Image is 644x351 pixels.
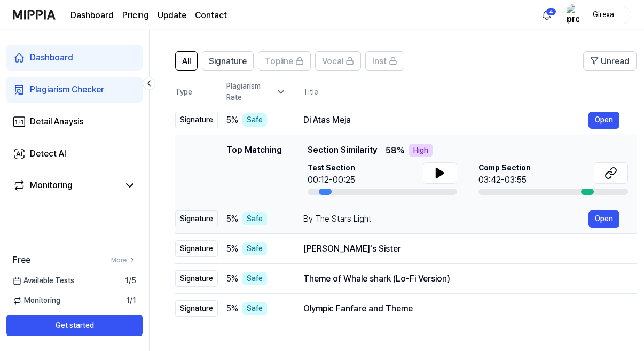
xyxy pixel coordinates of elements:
[242,272,267,285] div: Safe
[588,112,619,129] button: Open
[258,51,311,71] button: Topline
[303,302,619,315] div: Olympic Fanfare and Theme
[242,113,267,127] div: Safe
[126,295,136,306] span: 1 / 1
[538,6,555,24] button: 알림4
[6,45,143,71] a: Dashboard
[226,243,238,255] span: 5 %
[409,144,433,157] div: High
[6,109,143,135] a: Detail Anaysis
[322,55,343,68] span: Vocal
[30,115,83,128] div: Detail Anaysis
[70,9,114,22] a: Dashboard
[158,9,186,22] a: Update
[601,55,630,68] span: Unread
[122,9,149,22] a: Pricing
[265,55,293,68] span: Topline
[13,254,30,267] span: Free
[195,9,227,22] a: Contact
[226,81,286,103] div: Plagiarism Rate
[125,275,136,286] span: 1 / 5
[365,51,404,71] button: Inst
[6,141,143,167] a: Detect AI
[30,51,73,64] div: Dashboard
[226,114,238,127] span: 5 %
[175,112,218,128] div: Signature
[6,77,143,103] a: Plagiarism Checker
[308,144,377,157] span: Section Similarity
[546,7,556,16] div: 4
[563,6,631,24] button: profileGirexa
[583,51,637,71] button: Unread
[242,212,267,225] div: Safe
[567,4,579,26] img: profile
[111,255,136,265] a: More
[209,55,247,68] span: Signature
[30,83,104,96] div: Plagiarism Checker
[226,213,238,225] span: 5 %
[175,210,218,227] div: Signature
[588,210,619,228] button: Open
[226,144,282,195] div: Top Matching
[308,174,355,186] div: 00:12-00:25
[303,272,619,285] div: Theme of Whale shark (Lo-Fi Version)
[303,243,619,255] div: [PERSON_NAME]'s Sister
[303,79,637,105] th: Title
[478,162,531,174] span: Comp Section
[583,9,624,20] div: Girexa
[315,51,361,71] button: Vocal
[303,213,588,225] div: By The Stars Light
[175,51,198,71] button: All
[386,144,405,157] span: 58 %
[6,315,143,336] button: Get started
[13,275,74,286] span: Available Tests
[226,272,238,285] span: 5 %
[242,242,267,255] div: Safe
[175,79,218,105] th: Type
[540,9,553,21] img: 알림
[30,179,73,192] div: Monitoring
[226,302,238,315] span: 5 %
[30,147,66,160] div: Detect AI
[478,174,531,186] div: 03:42-03:55
[175,270,218,287] div: Signature
[13,179,119,192] a: Monitoring
[175,240,218,257] div: Signature
[182,55,191,68] span: All
[175,300,218,317] div: Signature
[242,302,267,315] div: Safe
[372,55,387,68] span: Inst
[202,51,254,71] button: Signature
[308,162,355,174] span: Test Section
[303,114,588,127] div: Di Atas Meja
[13,295,60,306] span: Monitoring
